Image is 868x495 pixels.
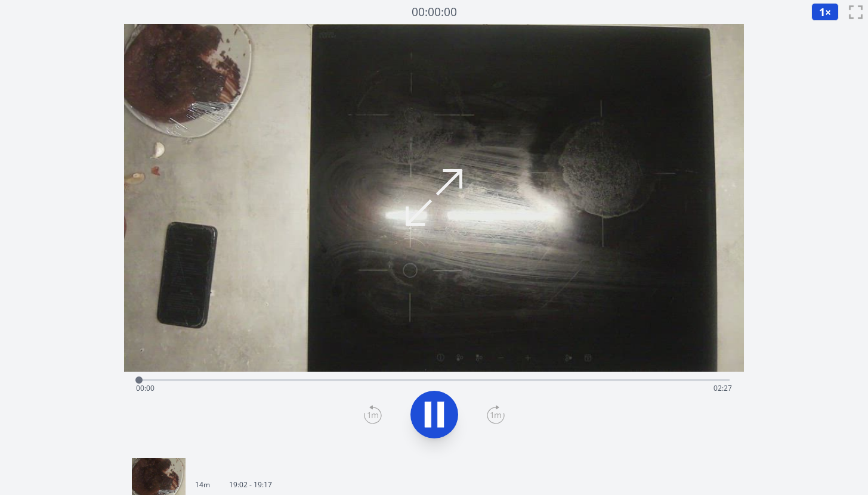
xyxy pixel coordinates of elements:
[819,5,825,19] span: 1
[811,3,839,21] button: 1×
[195,480,210,490] p: 14m
[713,383,732,393] span: 02:27
[412,4,457,21] a: 00:00:00
[229,480,272,490] p: 19:02 - 19:17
